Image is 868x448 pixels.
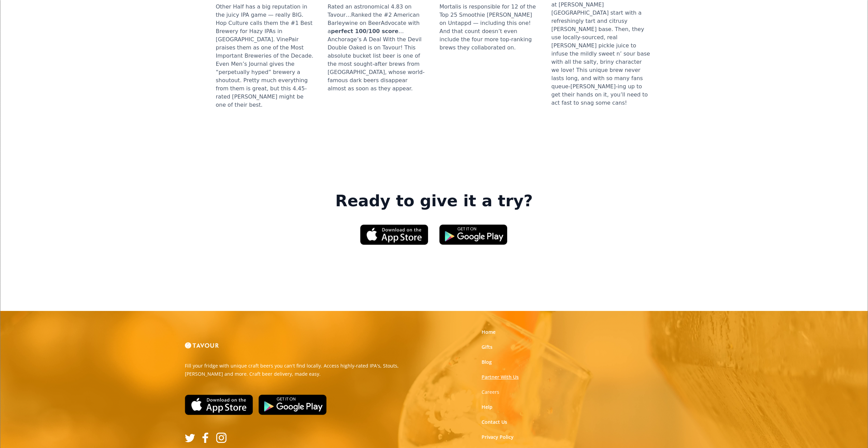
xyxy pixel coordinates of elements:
[482,374,519,380] a: Partner With Us
[335,192,533,211] strong: Ready to give it a try?
[482,419,507,425] a: Contact Us
[482,344,492,350] a: Gifts
[185,362,429,378] p: Fill your fridge with unique craft beers you can't find locally. Access highly-rated IPA's, Stout...
[331,28,398,34] strong: perfect 100/100 score
[482,434,514,440] a: Privacy Policy
[482,359,492,365] a: Blog
[482,404,492,410] a: Help
[482,389,499,395] a: Careers
[482,329,496,335] a: Home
